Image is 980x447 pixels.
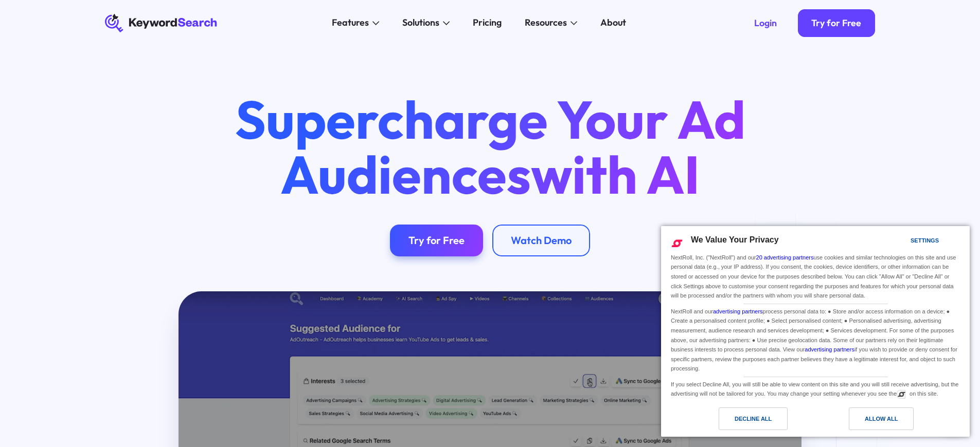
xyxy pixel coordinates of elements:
a: Pricing [466,14,509,32]
div: NextRoll and our process personal data to: ● Store and/or access information on a device; ● Creat... [669,304,962,375]
div: Resources [525,16,567,30]
div: Try for Free [408,234,465,247]
div: NextRoll, Inc. ("NextRoll") and our use cookies and similar technologies on this site and use per... [669,252,962,302]
span: We Value Your Privacy [691,235,779,244]
div: Login [754,17,777,29]
div: Pricing [473,16,502,30]
div: Features [332,16,369,30]
div: Solutions [402,16,439,30]
h1: Supercharge Your Ad Audiences [213,92,767,201]
div: About [600,16,626,30]
a: Login [740,9,791,37]
a: 20 advertising partners [756,254,814,260]
a: Settings [893,232,917,251]
a: About [594,14,633,32]
div: Settings [911,235,939,246]
a: Allow All [815,407,964,435]
div: Decline All [735,413,772,424]
div: Allow All [865,413,898,424]
a: advertising partners [713,308,763,314]
a: Decline All [667,407,815,435]
div: Try for Free [811,17,861,29]
a: Try for Free [390,225,483,257]
a: Try for Free [798,9,876,37]
a: advertising partners [805,346,854,352]
div: Watch Demo [511,234,572,247]
div: If you select Decline All, you will still be able to view content on this site and you will still... [669,377,962,400]
span: with AI [531,141,700,208]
